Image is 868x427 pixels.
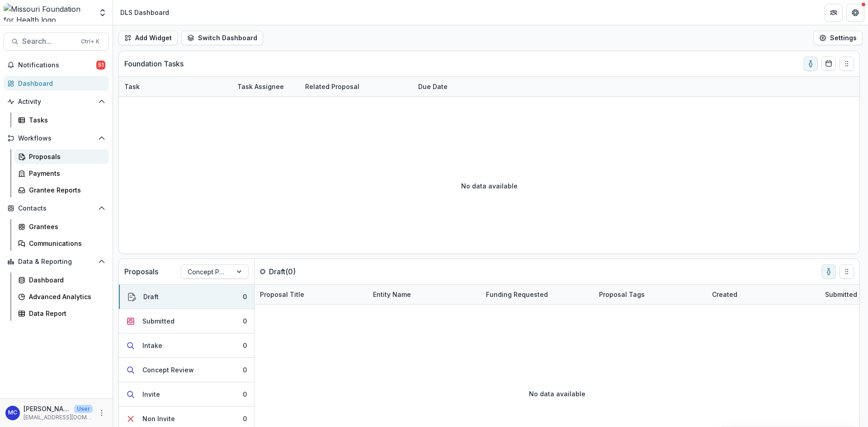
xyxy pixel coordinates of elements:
[14,289,109,304] a: Advanced Analytics
[413,82,453,91] div: Due Date
[24,404,71,413] p: [PERSON_NAME]
[243,316,247,326] div: 0
[181,31,263,45] button: Switch Dashboard
[14,113,109,127] a: Tasks
[243,414,247,423] div: 0
[4,254,109,269] button: Open Data & Reporting
[300,77,413,96] div: Related Proposal
[594,285,707,304] div: Proposal Tags
[4,131,109,145] button: Open Workflows
[124,266,158,277] p: Proposals
[243,365,247,375] div: 0
[29,309,102,318] div: Data Report
[119,309,254,333] button: Submitted0
[243,389,247,399] div: 0
[846,4,864,22] button: Get Help
[79,37,101,47] div: Ctrl + K
[825,4,843,22] button: Partners
[4,76,109,91] a: Dashboard
[18,61,96,69] span: Notifications
[29,222,102,231] div: Grantees
[4,33,109,51] button: Search...
[18,79,102,88] div: Dashboard
[413,77,481,96] div: Due Date
[232,82,289,91] div: Task Assignee
[840,264,854,279] button: Drag
[707,285,820,304] div: Created
[14,236,109,251] a: Communications
[142,316,175,326] div: Submitted
[29,152,102,161] div: Proposals
[232,77,300,96] div: Task Assignee
[481,290,553,299] div: Funding Requested
[142,365,194,375] div: Concept Review
[29,115,102,125] div: Tasks
[18,258,94,266] span: Data & Reporting
[18,98,94,106] span: Activity
[269,266,337,277] p: Draft ( 0 )
[119,82,145,91] div: Task
[29,169,102,178] div: Payments
[243,292,247,301] div: 0
[481,285,594,304] div: Funding Requested
[96,4,109,22] button: Open entity switcher
[14,306,109,321] a: Data Report
[22,37,75,46] span: Search...
[29,292,102,301] div: Advanced Analytics
[594,290,650,299] div: Proposal Tags
[461,181,518,191] p: No data available
[4,4,93,22] img: Missouri Foundation for Health logo
[8,410,17,416] div: Molly Crisp
[124,58,184,69] p: Foundation Tasks
[74,405,93,413] p: User
[29,275,102,285] div: Dashboard
[14,183,109,197] a: Grantee Reports
[529,389,585,399] p: No data available
[14,149,109,164] a: Proposals
[118,31,178,45] button: Add Widget
[707,290,743,299] div: Created
[119,77,232,96] div: Task
[368,285,481,304] div: Entity Name
[120,8,169,17] div: DLS Dashboard
[18,205,94,212] span: Contacts
[142,341,162,350] div: Intake
[255,285,368,304] div: Proposal Title
[119,285,254,309] button: Draft0
[14,272,109,287] a: Dashboard
[821,56,836,71] button: Calendar
[24,413,93,422] p: [EMAIL_ADDRESS][DOMAIN_NAME]
[300,82,365,91] div: Related Proposal
[96,408,107,418] button: More
[840,56,854,71] button: Drag
[142,389,160,399] div: Invite
[119,333,254,358] button: Intake0
[119,358,254,382] button: Concept Review0
[18,135,94,142] span: Workflows
[143,292,159,301] div: Draft
[117,6,173,19] nav: breadcrumb
[368,290,416,299] div: Entity Name
[119,382,254,407] button: Invite0
[821,264,836,279] button: toggle-assigned-to-me
[29,239,102,248] div: Communications
[14,166,109,181] a: Payments
[813,31,863,45] button: Settings
[4,94,109,109] button: Open Activity
[4,201,109,216] button: Open Contacts
[803,56,818,71] button: toggle-assigned-to-me
[243,341,247,350] div: 0
[255,290,310,299] div: Proposal Title
[142,414,175,423] div: Non Invite
[29,185,102,195] div: Grantee Reports
[96,61,105,70] span: 51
